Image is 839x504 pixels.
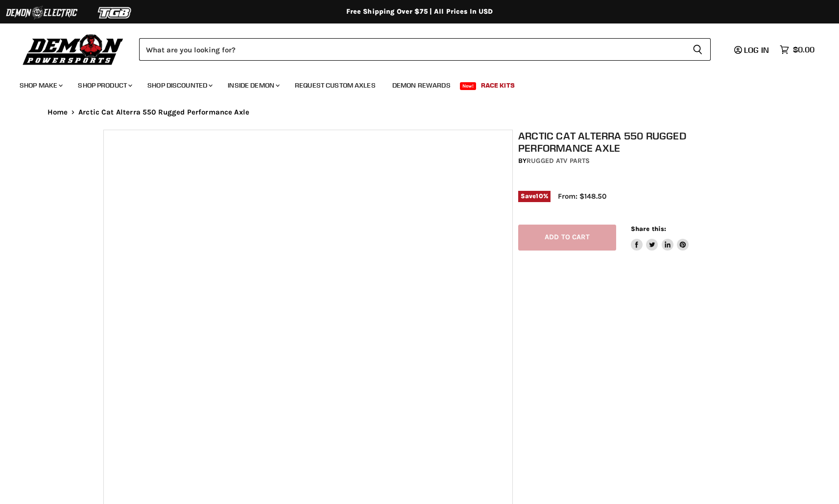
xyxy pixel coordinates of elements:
[20,32,127,67] img: Demon Powersports
[139,38,685,61] input: Search
[48,108,68,116] a: Home
[793,45,815,54] span: $0.00
[78,108,249,116] span: Arctic Cat Alterra 550 Rugged Performance Axle
[5,3,78,22] img: Demon Electric Logo 2
[460,82,477,90] span: New!
[140,75,218,95] a: Shop Discounted
[518,156,742,166] div: by
[518,130,742,154] h1: Arctic Cat Alterra 550 Rugged Performance Axle
[775,43,819,57] a: $0.00
[631,225,689,251] aside: Share this:
[527,157,590,165] a: Rugged ATV Parts
[139,38,711,61] form: Product
[631,225,666,232] span: Share this:
[78,3,152,22] img: TGB Logo 2
[28,108,812,116] nav: Breadcrumbs
[220,75,286,95] a: Inside Demon
[685,38,711,61] button: Search
[71,75,138,95] a: Shop Product
[536,192,543,200] span: 10
[385,75,458,95] a: Demon Rewards
[474,75,522,95] a: Race Kits
[730,46,775,54] a: Log in
[28,7,812,16] div: Free Shipping Over $75 | All Prices In USD
[288,75,383,95] a: Request Custom Axles
[518,191,551,202] span: Save %
[12,75,69,95] a: Shop Make
[12,71,812,95] ul: Main menu
[744,45,769,55] span: Log in
[558,192,606,201] span: From: $148.50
